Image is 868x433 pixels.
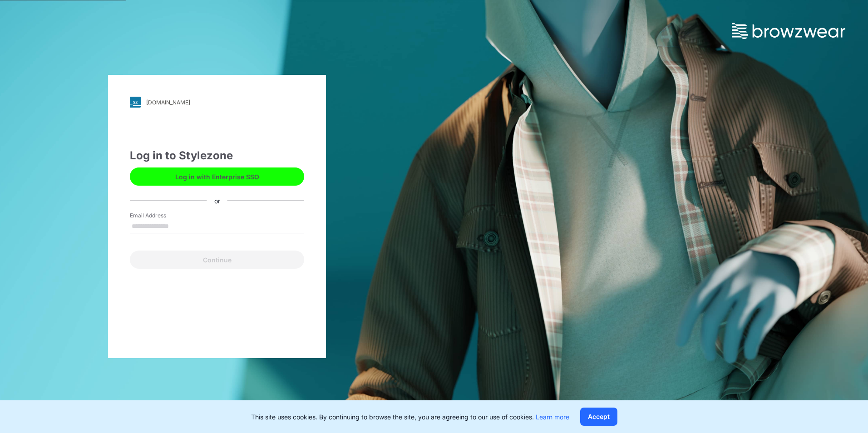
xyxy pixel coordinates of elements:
a: Learn more [536,413,569,421]
img: browzwear-logo.73288ffb.svg [732,23,845,39]
div: or [207,196,227,205]
img: svg+xml;base64,PHN2ZyB3aWR0aD0iMjgiIGhlaWdodD0iMjgiIHZpZXdCb3g9IjAgMCAyOCAyOCIgZmlsbD0ibm9uZSIgeG... [130,97,141,108]
p: This site uses cookies. By continuing to browse the site, you are agreeing to our use of cookies. [251,412,569,422]
button: Log in with Enterprise SSO [130,167,304,186]
div: Log in to Stylezone [130,148,304,164]
label: Email Address [130,212,193,220]
div: [DOMAIN_NAME] [146,99,190,106]
a: [DOMAIN_NAME] [130,97,304,108]
button: Accept [580,408,617,426]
